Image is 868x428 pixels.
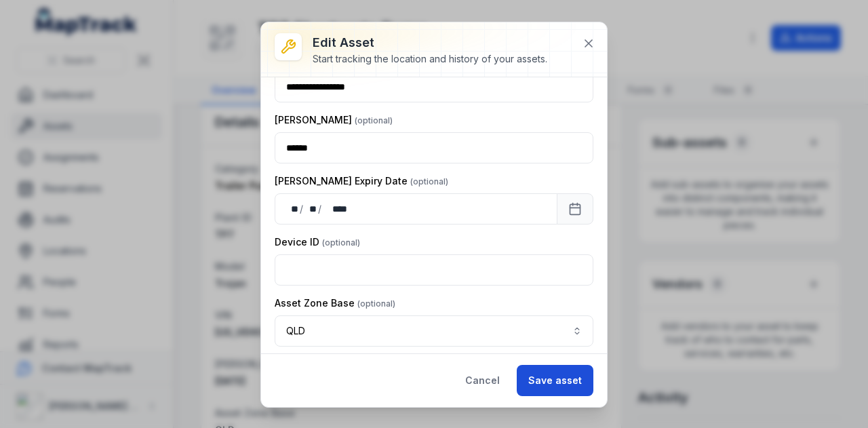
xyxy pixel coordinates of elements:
label: Asset Zone Base [275,296,395,310]
label: [PERSON_NAME] Expiry Date [275,174,448,188]
label: [PERSON_NAME] [275,113,393,127]
div: / [318,202,323,216]
div: Start tracking the location and history of your assets. [313,52,547,66]
button: Calendar [557,193,593,225]
div: year, [323,202,349,216]
div: day, [286,202,300,216]
label: Device ID [275,235,360,249]
button: Save asset [517,365,593,396]
div: month, [304,202,318,216]
div: / [300,202,304,216]
button: QLD [275,315,593,347]
button: Cancel [454,365,511,396]
h3: Edit asset [313,33,547,52]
